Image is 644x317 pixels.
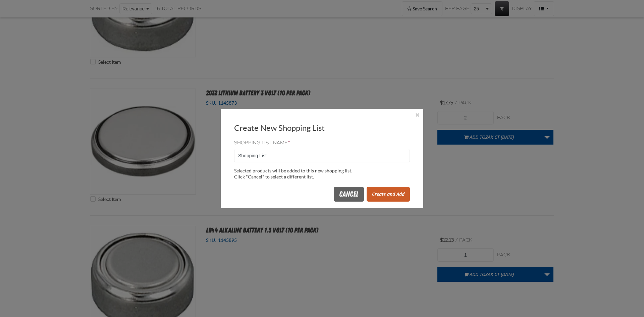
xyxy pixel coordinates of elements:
div: Selected products will be added to this new shopping list. Click "Cancel" to select a different l... [234,168,410,180]
label: Shopping List Name [234,140,410,146]
input: Shopping List Name [234,149,410,162]
button: Cancel [334,187,364,202]
span: Create New Shopping List [234,123,325,133]
button: Create and Add [367,187,410,202]
button: Close the Dialog [413,111,421,119]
